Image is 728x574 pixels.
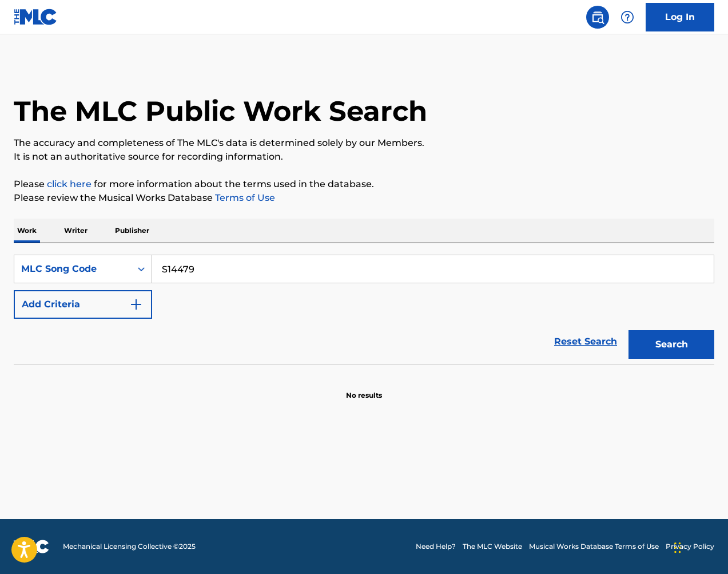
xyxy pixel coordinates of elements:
a: Terms of Use [213,192,275,203]
h1: The MLC Public Work Search [14,94,427,128]
p: No results [346,377,382,401]
p: The accuracy and completeness of The MLC's data is determined solely by our Members. [14,136,714,150]
a: Privacy Policy [666,541,714,552]
div: MLC Song Code [21,262,124,276]
img: help [620,10,634,24]
form: Search Form [14,255,714,365]
button: Search [628,330,714,359]
div: Drag [674,531,681,565]
a: The MLC Website [463,541,522,552]
img: search [591,10,604,24]
a: Reset Search [548,329,623,354]
div: Help [616,6,639,29]
a: click here [47,179,92,189]
p: Work [14,219,40,243]
p: Please review the Musical Works Database [14,191,714,205]
p: Publisher [112,219,153,243]
img: logo [14,540,49,553]
p: Writer [61,219,91,243]
a: Log In [646,3,714,31]
img: 9d2ae6d4665cec9f34b9.svg [129,298,143,311]
button: Add Criteria [14,290,152,319]
a: Need Help? [416,541,456,552]
p: It is not an authoritative source for recording information. [14,150,714,164]
img: MLC Logo [14,9,58,25]
iframe: Chat Widget [671,519,728,574]
span: Mechanical Licensing Collective © 2025 [63,541,196,552]
a: Public Search [586,6,609,29]
p: Please for more information about the terms used in the database. [14,177,714,191]
a: Musical Works Database Terms of Use [529,541,659,552]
